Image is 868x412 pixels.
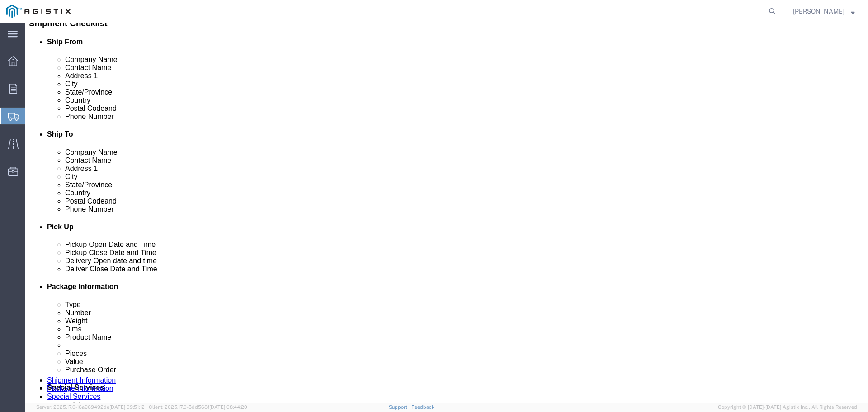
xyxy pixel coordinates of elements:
[149,404,247,410] span: Client: 2025.17.0-5dd568f
[25,23,868,403] iframe: FS Legacy Container
[389,404,411,410] a: Support
[793,6,844,16] span: Robin Heng
[109,404,145,410] span: [DATE] 09:51:12
[793,6,855,17] button: [PERSON_NAME]
[36,404,145,410] span: Server: 2025.17.0-16a969492de
[718,403,857,411] span: Copyright © [DATE]-[DATE] Agistix Inc., All Rights Reserved
[411,404,434,410] a: Feedback
[209,404,247,410] span: [DATE] 08:44:20
[6,5,71,18] img: logo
